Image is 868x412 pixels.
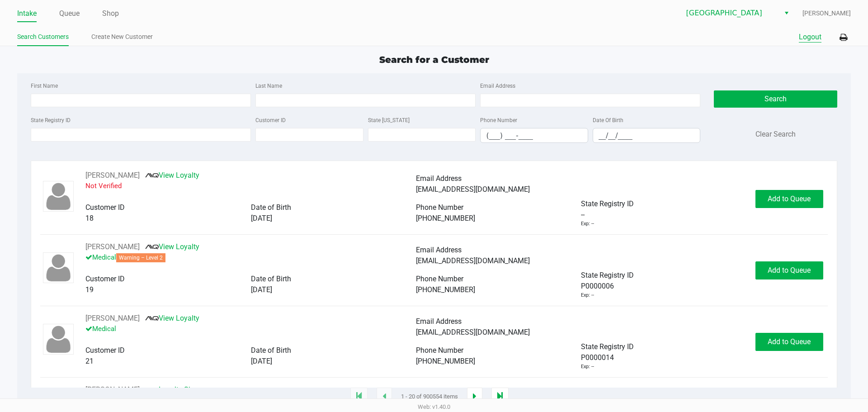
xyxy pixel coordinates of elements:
[145,385,207,394] a: Loyalty Signup
[481,128,588,142] input: Format: (999) 999-9999
[755,190,823,208] button: Add to Queue
[251,203,291,212] span: Date of Birth
[467,388,482,406] app-submit-button: Next
[714,90,837,108] button: Search
[802,9,851,18] span: [PERSON_NAME]
[85,252,416,263] p: Medical
[416,317,462,326] span: Email Address
[85,170,140,181] button: See customer info
[416,328,530,336] span: [EMAIL_ADDRESS][DOMAIN_NAME]
[581,281,614,292] span: P0000006
[91,31,153,43] a: Create New Customer
[416,285,475,294] span: [PHONE_NUMBER]
[85,384,140,395] button: See customer info
[581,199,634,208] span: State Registry ID
[416,256,530,265] span: [EMAIL_ADDRESS][DOMAIN_NAME]
[85,242,140,252] button: See customer info
[581,271,634,279] span: State Registry ID
[31,116,71,124] label: State Registry ID
[251,275,291,283] span: Date of Birth
[416,275,463,283] span: Phone Number
[85,285,94,294] span: 19
[251,214,272,223] span: [DATE]
[251,357,272,365] span: [DATE]
[116,253,165,262] span: Warning – Level 2
[581,363,594,371] div: Exp: --
[85,313,140,324] button: See customer info
[85,346,125,355] span: Customer ID
[85,324,416,334] p: Medical
[416,214,475,223] span: [PHONE_NUMBER]
[379,54,489,65] span: Search for a Customer
[581,352,614,363] span: P0000014
[593,116,623,124] label: Date Of Birth
[350,388,368,406] app-submit-button: Move to first page
[581,220,594,228] div: Exp: --
[416,185,530,194] span: [EMAIL_ADDRESS][DOMAIN_NAME]
[755,129,796,140] button: Clear Search
[480,116,517,124] label: Phone Number
[85,275,125,283] span: Customer ID
[251,346,291,355] span: Date of Birth
[581,209,585,220] span: --
[768,337,811,346] span: Add to Queue
[593,128,701,143] kendo-maskedtextbox: Format: MM/DD/YYYY
[416,346,463,355] span: Phone Number
[480,82,515,90] label: Email Address
[780,5,793,21] button: Select
[593,128,700,142] input: Format: MM/DD/YYYY
[581,292,594,299] div: Exp: --
[102,7,119,20] a: Shop
[416,357,475,365] span: [PHONE_NUMBER]
[416,174,462,183] span: Email Address
[418,403,450,410] span: Web: v1.40.0
[755,333,823,351] button: Add to Queue
[59,7,80,20] a: Queue
[31,82,58,90] label: First Name
[85,181,416,191] p: Not Verified
[768,266,811,275] span: Add to Queue
[581,342,634,351] span: State Registry ID
[480,128,588,143] kendo-maskedtextbox: Format: (999) 999-9999
[17,31,69,43] a: Search Customers
[401,392,458,401] span: 1 - 20 of 900554 items
[17,7,37,20] a: Intake
[799,32,821,43] button: Logout
[686,8,774,19] span: [GEOGRAPHIC_DATA]
[145,314,199,322] a: View Loyalty
[755,261,823,279] button: Add to Queue
[416,203,463,212] span: Phone Number
[255,116,286,124] label: Customer ID
[377,388,392,406] app-submit-button: Previous
[768,194,811,203] span: Add to Queue
[145,242,199,251] a: View Loyalty
[85,214,94,223] span: 18
[416,246,462,254] span: Email Address
[85,357,94,365] span: 21
[85,203,125,212] span: Customer ID
[368,116,410,124] label: State [US_STATE]
[145,171,199,180] a: View Loyalty
[251,285,272,294] span: [DATE]
[255,82,282,90] label: Last Name
[491,388,509,406] app-submit-button: Move to last page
